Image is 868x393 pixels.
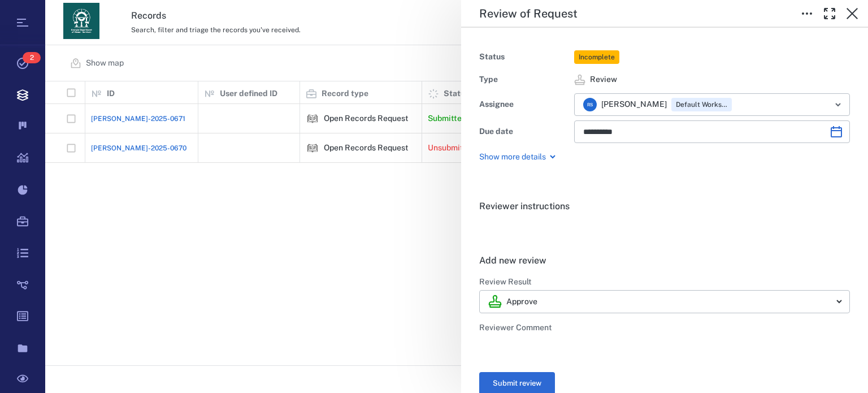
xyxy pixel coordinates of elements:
[479,200,850,213] h6: Reviewer instructions
[479,124,570,140] div: Due date
[590,74,617,85] span: Review
[841,2,863,25] button: Close
[479,7,578,21] h5: Review of Request
[479,97,570,113] div: Assignee
[674,100,730,110] span: Default Workspace
[479,72,570,88] div: Type
[23,52,41,63] span: 2
[583,98,597,111] div: R S
[479,49,570,65] div: Status
[830,97,846,113] button: Open
[601,99,667,110] span: [PERSON_NAME]
[479,152,546,163] p: Show more details
[825,120,848,143] button: Choose date, selected date is Sep 3, 2025
[796,2,818,25] button: Toggle to Edit Boxes
[818,2,841,25] button: Toggle Fullscreen
[506,296,537,308] p: Approve
[479,277,850,288] h6: Review Result
[479,223,481,234] span: .
[479,322,850,334] h6: Reviewer Comment
[576,53,617,62] span: Incomplete
[479,254,850,267] h6: Add new review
